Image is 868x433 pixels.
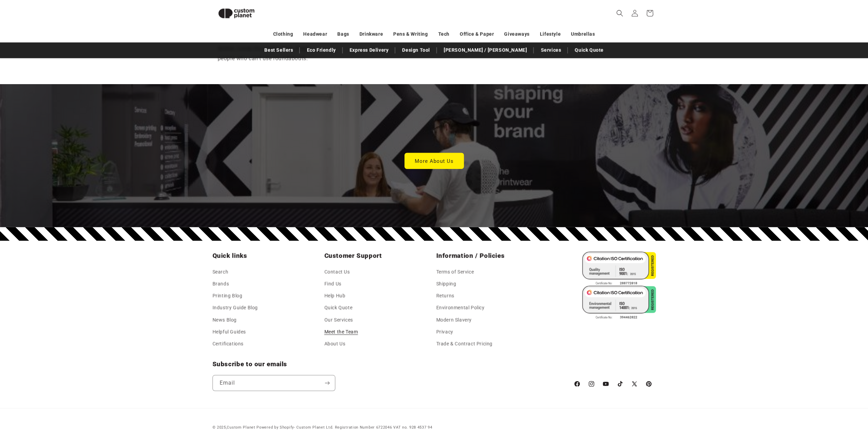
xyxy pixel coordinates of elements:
small: © 2025, [212,425,255,430]
a: Powered by Shopify [256,425,294,430]
a: Pens & Writing [393,28,428,40]
a: Environmental Policy [436,302,485,314]
a: News Blog [212,314,237,326]
a: Express Delivery [346,44,392,56]
a: Modern Slavery [436,314,472,326]
a: Headwear [303,28,327,40]
a: About Us [324,338,345,350]
a: Design Tool [399,44,433,56]
a: Meet the Team [324,326,358,338]
h2: Customer Support [324,252,432,260]
a: Returns [436,290,454,302]
a: Best Sellers [261,44,296,56]
a: Tech [438,28,449,40]
a: Help Hub [324,290,345,302]
a: Office & Paper [460,28,494,40]
a: Quick Quote [324,302,353,314]
h2: Information / Policies [436,252,544,260]
img: Custom Planet [212,3,260,24]
a: Industry Guide Blog [212,302,258,314]
a: Services [537,44,564,56]
img: ISO 14001 Certified [582,286,656,320]
h2: Subscribe to our emails [212,360,567,368]
a: Privacy [436,326,453,338]
a: More About Us [404,153,464,169]
a: Search [212,268,229,278]
iframe: Chat Widget [754,359,868,433]
a: Lifestyle [540,28,561,40]
a: Our Services [324,314,353,326]
a: Trade & Contract Pricing [436,338,492,350]
h2: Quick links [212,252,320,260]
a: [PERSON_NAME] / [PERSON_NAME] [440,44,530,56]
img: ISO 9001 Certified [582,252,656,286]
a: Giveaways [504,28,529,40]
a: Terms of Service [436,268,474,278]
a: Certifications [212,338,244,350]
a: Drinkware [359,28,383,40]
a: Quick Quote [571,44,607,56]
a: Brands [212,278,229,290]
a: Contact Us [324,268,350,278]
summary: Search [612,6,627,21]
a: Bags [337,28,349,40]
a: Eco Friendly [303,44,339,56]
a: Shipping [436,278,456,290]
a: Umbrellas [571,28,595,40]
a: Helpful Guides [212,326,246,338]
small: - Custom Planet Ltd. Registration Number 6722046 VAT no. 928 4537 94 [256,425,432,430]
a: Printing Blog [212,290,242,302]
button: Subscribe [320,375,335,391]
a: Find Us [324,278,341,290]
a: Clothing [273,28,293,40]
a: Custom Planet [227,425,255,430]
